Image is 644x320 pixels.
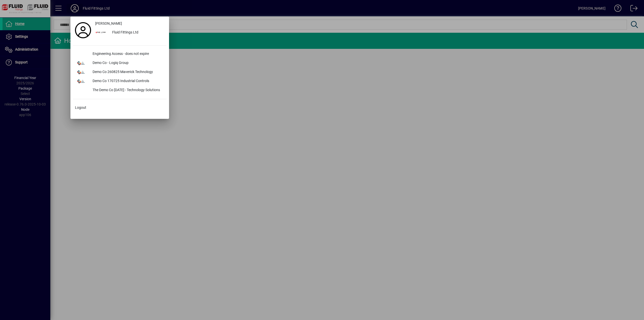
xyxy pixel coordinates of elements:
[75,105,86,110] span: Logout
[93,19,167,28] a: [PERSON_NAME]
[73,50,167,59] button: Engineering Access - does not expire
[89,86,167,95] div: The Demo Co [DATE] - Technology Solutions
[108,28,167,37] div: Fluid Fittings Ltd
[73,26,93,35] a: Profile
[73,103,167,112] button: Logout
[73,86,167,95] button: The Demo Co [DATE] - Technology Solutions
[93,28,167,37] button: Fluid Fittings Ltd
[73,77,167,86] button: Demo Co 170725 Industrial Controls
[95,21,122,26] span: [PERSON_NAME]
[89,77,167,86] div: Demo Co 170725 Industrial Controls
[89,68,167,77] div: Demo Co 260825 Maverick Technology
[89,50,167,59] div: Engineering Access - does not expire
[73,59,167,68] button: Demo Co - Logiq Group
[89,59,167,68] div: Demo Co - Logiq Group
[73,68,167,77] button: Demo Co 260825 Maverick Technology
